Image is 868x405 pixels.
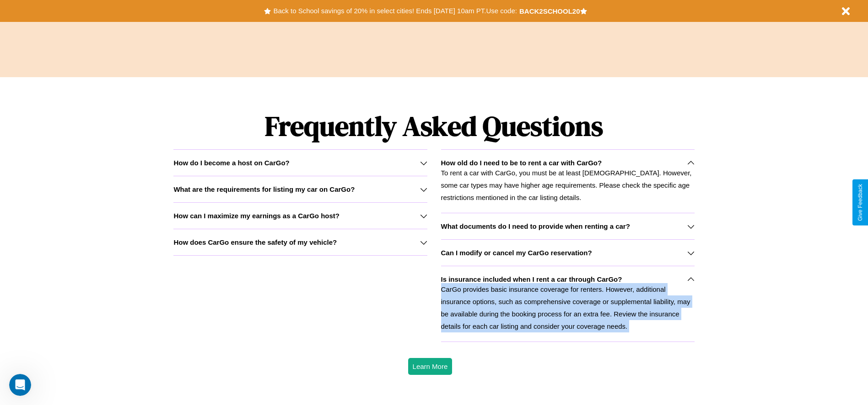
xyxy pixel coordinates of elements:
h3: Can I modify or cancel my CarGo reservation? [441,249,592,257]
div: Give Feedback [857,184,863,221]
h3: Is insurance included when I rent a car through CarGo? [441,275,622,283]
b: BACK2SCHOOL20 [519,7,580,15]
h3: What are the requirements for listing my car on CarGo? [173,185,355,193]
h3: What documents do I need to provide when renting a car? [441,222,630,230]
button: Learn More [408,358,453,375]
h3: How can I maximize my earnings as a CarGo host? [173,212,340,220]
h1: Frequently Asked Questions [173,103,694,149]
h3: How old do I need to be to rent a car with CarGo? [441,159,602,167]
h3: How does CarGo ensure the safety of my vehicle? [173,238,337,246]
h3: How do I become a host on CarGo? [173,159,289,167]
iframe: Intercom live chat [9,374,31,396]
p: CarGo provides basic insurance coverage for renters. However, additional insurance options, such ... [441,283,695,332]
p: To rent a car with CarGo, you must be at least [DEMOGRAPHIC_DATA]. However, some car types may ha... [441,167,695,204]
button: Back to School savings of 20% in select cities! Ends [DATE] 10am PT.Use code: [271,5,519,17]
